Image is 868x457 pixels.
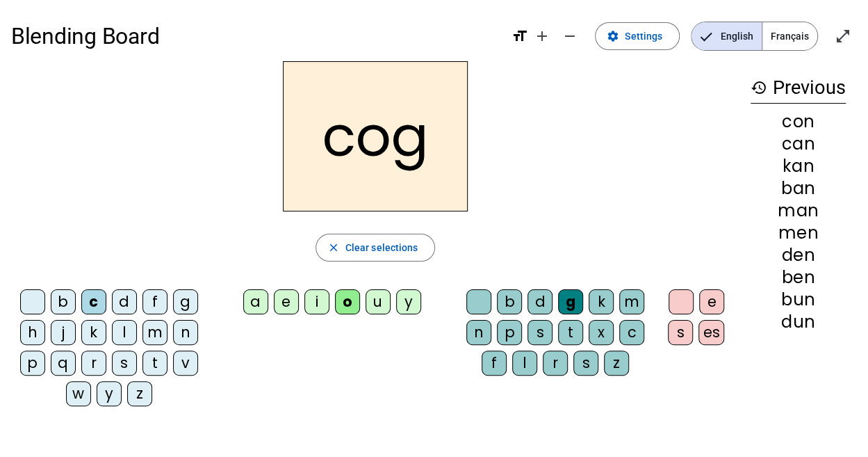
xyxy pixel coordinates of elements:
[751,113,846,130] div: con
[619,289,644,314] div: m
[595,22,680,50] button: Settings
[751,225,846,241] div: men
[527,320,552,345] div: s
[173,320,198,345] div: n
[142,320,167,345] div: m
[691,22,762,50] span: English
[112,320,137,345] div: l
[335,289,360,314] div: o
[482,351,507,376] div: f
[607,30,619,42] mat-icon: settings
[283,61,468,211] h2: cog
[81,320,106,345] div: k
[466,320,491,345] div: n
[20,351,45,376] div: p
[558,320,583,345] div: t
[835,28,851,45] mat-icon: open_in_full
[543,351,568,376] div: r
[751,72,846,104] h3: Previous
[511,28,528,45] mat-icon: format_size
[699,289,724,314] div: e
[589,289,614,314] div: k
[304,289,329,314] div: i
[751,180,846,197] div: ban
[142,351,167,376] div: t
[497,320,522,345] div: p
[751,79,767,96] mat-icon: history
[112,351,137,376] div: s
[751,291,846,308] div: bun
[142,289,167,314] div: f
[97,381,122,406] div: y
[345,239,418,256] span: Clear selections
[527,289,552,314] div: d
[528,22,556,50] button: Increase font size
[497,289,522,314] div: b
[751,314,846,330] div: dun
[112,289,137,314] div: d
[589,320,614,345] div: x
[512,351,537,376] div: l
[173,289,198,314] div: g
[558,289,583,314] div: g
[751,158,846,175] div: kan
[751,247,846,264] div: den
[668,320,693,345] div: s
[20,320,45,345] div: h
[751,269,846,286] div: ben
[619,320,644,345] div: c
[691,22,818,51] mat-button-toggle-group: Language selection
[11,14,500,58] h1: Blending Board
[698,320,724,345] div: es
[51,289,76,314] div: b
[573,351,598,376] div: s
[829,22,857,50] button: Enter full screen
[173,351,198,376] div: v
[81,289,106,314] div: c
[604,351,629,376] div: z
[127,381,152,406] div: z
[625,28,662,45] span: Settings
[274,289,299,314] div: e
[316,234,436,262] button: Clear selections
[243,289,268,314] div: a
[562,28,578,45] mat-icon: remove
[66,381,91,406] div: w
[51,351,76,376] div: q
[534,28,550,45] mat-icon: add
[762,22,817,50] span: Français
[751,136,846,152] div: can
[81,351,106,376] div: r
[556,22,584,50] button: Decrease font size
[396,289,421,314] div: y
[327,241,340,254] mat-icon: close
[751,202,846,219] div: man
[366,289,391,314] div: u
[51,320,76,345] div: j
